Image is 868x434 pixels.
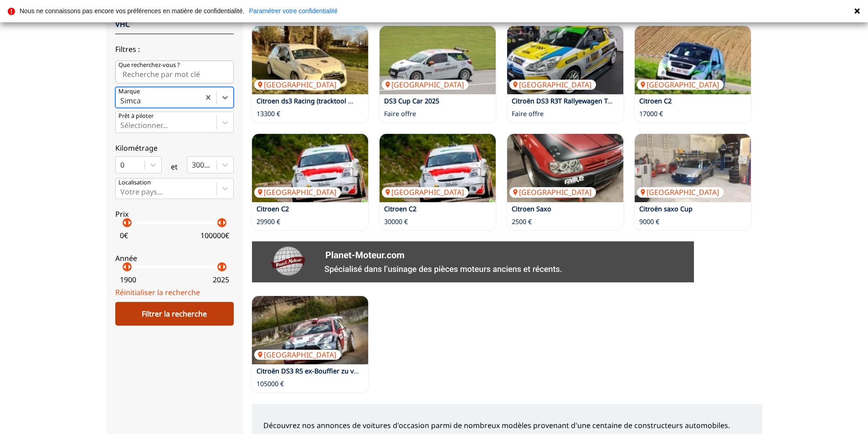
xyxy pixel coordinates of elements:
p: 9000 € [639,217,659,226]
p: [GEOGRAPHIC_DATA] [637,80,724,90]
p: Filtres : [115,44,234,54]
a: Citroën DS3 R5 ex-Bouffier zu verkaufen![GEOGRAPHIC_DATA] [252,296,368,364]
p: Faire offre [384,109,416,118]
a: Citroën DS3 R5 ex-Bouffier zu verkaufen! [257,367,383,375]
input: 0 [120,161,122,169]
input: 300000 [192,161,194,169]
a: Citroen Saxo[GEOGRAPHIC_DATA] [507,134,623,202]
p: arrow_right [219,261,230,272]
p: [GEOGRAPHIC_DATA] [254,80,341,90]
p: arrow_right [124,217,135,228]
a: Citroen Saxo [512,204,551,213]
p: arrow_left [119,261,130,272]
div: Filtrer la recherche [115,302,234,326]
a: Citroën DS3 R3T Rallyewagen Top Zustand[GEOGRAPHIC_DATA] [507,26,623,94]
a: Paramétrer votre confidentialité [249,8,338,14]
p: [GEOGRAPHIC_DATA] [254,187,341,197]
img: Citroën DS3 R3T Rallyewagen Top Zustand [507,26,623,94]
input: Prêt à piloterSélectionner... [120,121,122,129]
input: Que recherchez-vous ? [115,61,234,83]
p: et [171,162,178,172]
p: Découvrez nos annonces de voitures d'occasion parmi de nombreux modèles provenant d'une centaine ... [263,420,751,430]
p: Localisation [118,179,151,187]
p: arrow_right [219,217,230,228]
p: [GEOGRAPHIC_DATA] [382,80,468,90]
p: [GEOGRAPHIC_DATA] [382,187,468,197]
p: Prix [115,209,234,219]
img: Citroen C2 [635,26,751,94]
img: Citroen C2 [380,134,496,202]
a: Citroen ds3 Racing (tracktool Motorsport) [257,97,385,105]
a: Citroën saxo Cup [639,204,693,213]
p: Nous ne connaissons pas encore vos préférences en matière de confidentialité. [20,8,244,14]
a: Citroen C2[GEOGRAPHIC_DATA] [380,134,496,202]
p: [GEOGRAPHIC_DATA] [254,350,341,360]
p: Que recherchez-vous ? [118,61,180,69]
p: 100000 € [200,230,229,240]
p: Faire offre [512,109,544,118]
a: Citroen C2 [257,204,289,213]
a: Citroën DS3 R3T Rallyewagen Top Zustand [512,97,642,105]
img: Citroen ds3 Racing (tracktool Motorsport) [252,26,368,94]
p: [GEOGRAPHIC_DATA] [509,187,596,197]
a: VHC [115,19,130,29]
p: 105000 € [257,379,284,388]
p: 2500 € [512,217,532,226]
p: 1900 [120,275,136,285]
p: 17000 € [639,109,663,118]
p: [GEOGRAPHIC_DATA] [637,187,724,197]
img: Citroën DS3 R5 ex-Bouffier zu verkaufen! [252,296,368,364]
p: Marque [118,87,140,96]
img: Citroen Saxo [507,134,623,202]
img: Citroën saxo Cup [635,134,751,202]
a: DS3 Cup Car 2025[GEOGRAPHIC_DATA] [380,26,496,94]
a: Citroen ds3 Racing (tracktool Motorsport)[GEOGRAPHIC_DATA] [252,26,368,94]
a: Citroen C2[GEOGRAPHIC_DATA] [635,26,751,94]
a: Citroen C2 [639,97,672,105]
p: 29900 € [257,217,280,226]
a: Citroen C2[GEOGRAPHIC_DATA] [252,134,368,202]
a: Réinitialiser la recherche [115,287,200,297]
a: DS3 Cup Car 2025 [384,97,439,105]
p: arrow_right [124,261,135,272]
p: arrow_left [214,261,225,272]
input: Votre pays... [120,188,122,196]
p: Prêt à piloter [118,112,154,120]
a: Citroën saxo Cup[GEOGRAPHIC_DATA] [635,134,751,202]
p: [GEOGRAPHIC_DATA] [509,80,596,90]
p: 0 € [120,230,128,240]
a: Citroen C2 [384,204,416,213]
p: Année [115,253,234,263]
img: Citroen C2 [252,134,368,202]
img: DS3 Cup Car 2025 [380,26,496,94]
p: 2025 [213,275,229,285]
p: arrow_left [214,217,225,228]
p: 13300 € [257,109,280,118]
p: Kilométrage [115,143,234,153]
p: 30000 € [384,217,408,226]
p: arrow_left [119,217,130,228]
